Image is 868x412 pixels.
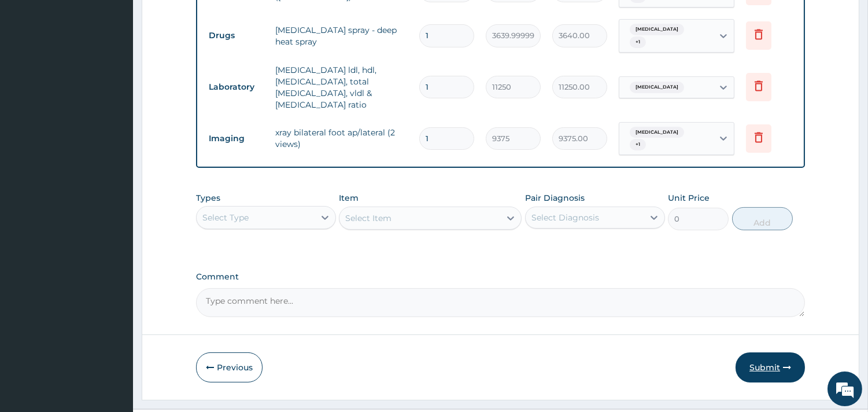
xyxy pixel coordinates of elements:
[525,192,585,204] label: Pair Diagnosis
[6,282,220,323] textarea: Type your message and hit 'Enter'
[732,207,793,230] button: Add
[339,192,359,204] label: Item
[202,212,249,223] div: Select Type
[269,19,413,53] td: [MEDICAL_DATA] spray - deep heat spray
[630,24,684,35] span: [MEDICAL_DATA]
[203,25,269,46] td: Drugs
[630,82,684,93] span: [MEDICAL_DATA]
[196,272,805,282] label: Comment
[190,6,217,34] div: Minimize live chat window
[203,128,269,149] td: Imaging
[60,65,194,80] div: Chat with us now
[196,352,263,382] button: Previous
[736,352,805,382] button: Submit
[67,129,160,246] span: We're online!
[203,76,269,98] td: Laboratory
[269,58,413,116] td: [MEDICAL_DATA] ldl, hdl, [MEDICAL_DATA], total [MEDICAL_DATA], vldl & [MEDICAL_DATA] ratio
[630,139,646,150] span: + 1
[630,36,646,48] span: + 1
[21,58,47,87] img: d_794563401_company_1708531726252_794563401
[269,121,413,156] td: xray bilateral foot ap/lateral (2 views)
[531,212,599,223] div: Select Diagnosis
[196,193,220,203] label: Types
[668,192,710,204] label: Unit Price
[630,127,684,138] span: [MEDICAL_DATA]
